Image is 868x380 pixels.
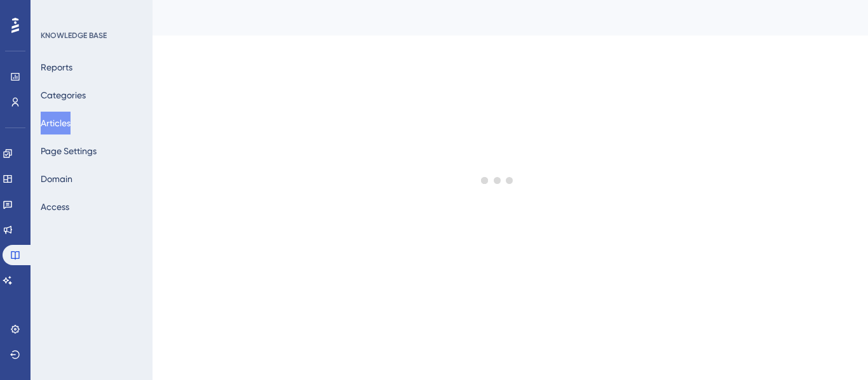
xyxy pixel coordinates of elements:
[41,112,71,134] button: Articles
[41,56,72,79] button: Reports
[41,84,86,107] button: Categories
[41,30,107,41] div: KNOWLEDGE BASE
[41,140,97,162] button: Page Settings
[41,195,69,218] button: Access
[41,167,72,190] button: Domain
